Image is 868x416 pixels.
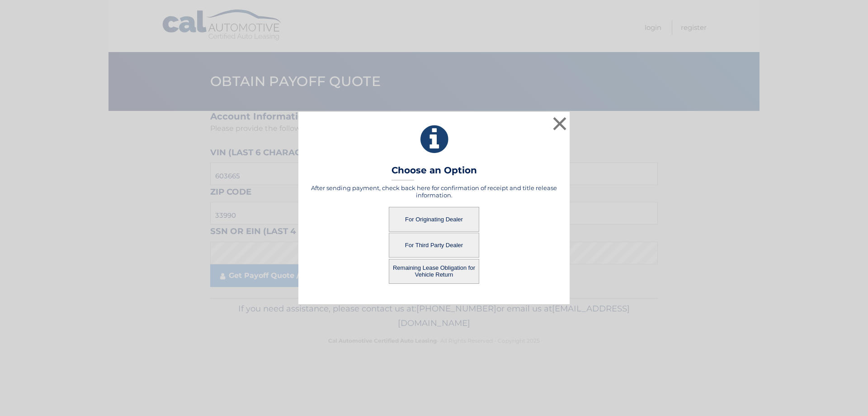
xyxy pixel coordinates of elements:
button: × [551,115,569,133]
button: Remaining Lease Obligation for Vehicle Return [389,259,479,284]
button: For Originating Dealer [389,207,479,232]
h5: After sending payment, check back here for confirmation of receipt and title release information. [310,184,558,199]
button: For Third Party Dealer [389,233,479,258]
h3: Choose an Option [392,165,477,181]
